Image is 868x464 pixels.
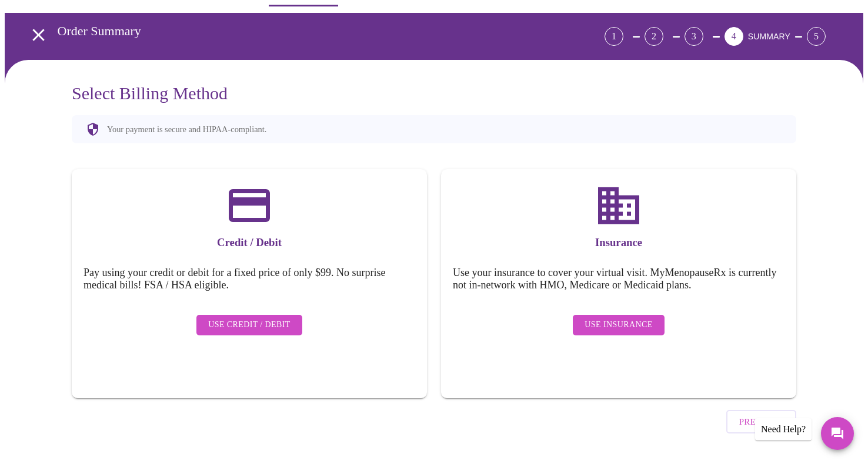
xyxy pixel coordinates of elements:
h3: Insurance [453,236,784,249]
h3: Select Billing Method [72,83,796,103]
div: 2 [645,27,663,46]
div: Need Help? [755,418,812,441]
h5: Pay using your credit or debit for a fixed price of only $99. No surprise medical bills! FSA / HS... [84,267,415,291]
h5: Use your insurance to cover your virtual visit. MyMenopauseRx is currently not in-network with HM... [453,267,784,291]
span: Use Credit / Debit [208,318,291,332]
button: Use Credit / Debit [196,315,302,335]
div: 4 [725,27,743,46]
div: 5 [807,27,826,46]
span: Use Insurance [585,318,652,332]
button: open drawer [21,18,56,52]
h3: Order Summary [58,23,539,39]
div: 3 [685,27,703,46]
button: Previous [726,410,796,433]
span: Previous [739,414,783,429]
h3: Credit / Debit [84,236,415,249]
div: 1 [605,27,623,46]
button: Use Insurance [573,315,664,335]
span: SUMMARY [748,32,790,41]
p: Your payment is secure and HIPAA-compliant. [107,125,266,135]
button: Messages [821,417,854,450]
